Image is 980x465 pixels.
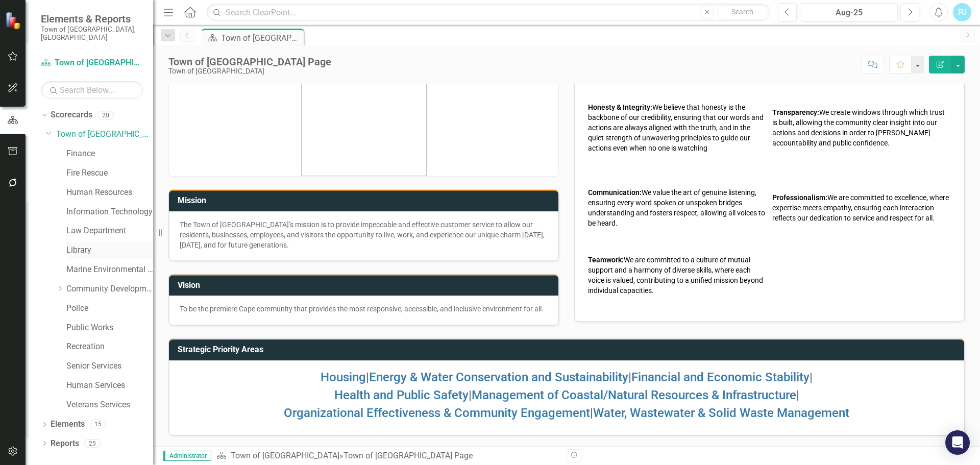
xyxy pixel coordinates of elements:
a: Human Resources [66,187,153,199]
a: Human Services [66,380,153,391]
div: Town of [GEOGRAPHIC_DATA] Page [344,451,473,460]
img: mceclip0.png [301,51,427,176]
a: Housing [321,370,366,384]
button: PJ [953,3,971,21]
p: We value the art of genuine listening, ensuring every word spoken or unspoken bridges understandi... [588,187,767,228]
div: 15 [90,420,106,429]
p: We create windows through which trust is built, allowing the community clear insight into our act... [772,107,951,148]
div: Town of [GEOGRAPHIC_DATA] [168,67,331,75]
a: Community Development [66,283,153,295]
div: Town of [GEOGRAPHIC_DATA] Page [168,56,331,67]
h3: Vision [178,281,553,290]
a: Reports [51,438,79,450]
small: Town of [GEOGRAPHIC_DATA], [GEOGRAPHIC_DATA] [41,25,143,42]
input: Search Below... [41,81,143,99]
span: | [284,406,849,420]
a: Town of [GEOGRAPHIC_DATA] [56,129,153,140]
a: Marine Environmental Services [66,264,153,276]
button: Search [717,5,768,19]
div: 25 [84,439,101,448]
strong: Teamwork: [588,256,624,264]
div: Town of [GEOGRAPHIC_DATA] Page [221,32,301,44]
strong: Communication: [588,188,642,197]
span: Administrator [163,451,211,461]
a: Town of [GEOGRAPHIC_DATA] [231,451,339,460]
a: Energy & Water Conservation and Sustainability [369,370,628,384]
a: Organizational Effectiveness & Community Engagement [284,406,590,420]
p: We are committed to a culture of mutual support and a harmony of diverse skills, where each voice... [588,255,767,296]
img: ClearPoint Strategy [5,11,23,29]
strong: Honesty & Integrity: [588,103,652,111]
a: Library [66,244,153,256]
div: Aug-25 [803,7,894,19]
a: Elements [51,419,85,430]
p: We are committed to excellence, where expertise meets empathy, ensuring each interaction reflects... [772,192,951,223]
strong: Professionalism: [772,193,827,202]
a: Town of [GEOGRAPHIC_DATA] [41,57,143,69]
span: | | | [321,370,813,384]
div: Open Intercom Messenger [945,430,970,455]
a: Management of Coastal/Natural Resources & Infrastructure [472,388,796,402]
span: | | [334,388,799,402]
a: Public Works [66,322,153,334]
a: Information Technology [66,206,153,218]
p: To be the premiere Cape community that provides the most responsive, accessible, and inclusive en... [180,304,548,314]
a: Financial and Economic Stability [631,370,810,384]
a: Scorecards [51,109,92,121]
a: Water, Wastewater & Solid Waste Management [593,406,849,420]
div: » [216,450,559,462]
a: Fire Rescue [66,167,153,179]
a: Health and Public Safety [334,388,469,402]
a: Senior Services [66,360,153,372]
h3: Mission [178,196,553,205]
span: Search [731,8,753,16]
a: Finance [66,148,153,160]
a: Law Department [66,225,153,237]
a: Veterans Services [66,399,153,411]
h3: Strategic Priority Areas [178,345,959,354]
button: Aug-25 [800,3,898,21]
div: 20 [97,111,114,119]
a: Recreation [66,341,153,353]
a: Police [66,303,153,314]
span: Elements & Reports [41,13,143,25]
p: The Town of [GEOGRAPHIC_DATA]’s mission is to provide impeccable and effective customer service t... [180,219,548,250]
p: We believe that honesty is the backbone of our credibility, ensuring that our words and actions a... [588,102,767,153]
strong: Transparency: [772,108,819,116]
input: Search ClearPoint... [207,4,770,21]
